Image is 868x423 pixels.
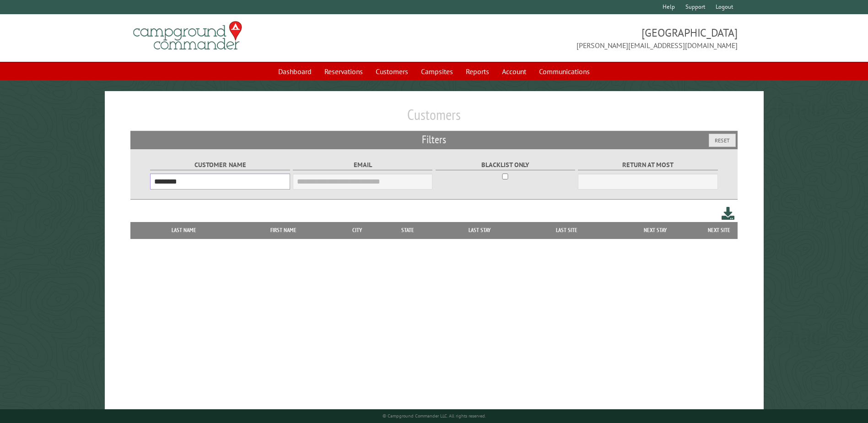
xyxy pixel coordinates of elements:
[130,18,245,54] img: Campground Commander
[460,63,495,80] a: Reports
[709,134,736,147] button: Reset
[130,106,737,131] h1: Customers
[273,63,317,80] a: Dashboard
[436,160,575,170] label: Blacklist only
[610,222,701,239] th: Next Stay
[523,222,609,239] th: Last Site
[578,160,717,170] label: Return at most
[415,63,458,80] a: Campsites
[701,222,738,239] th: Next Site
[383,413,486,419] small: © Campground Commander LLC. All rights reserved.
[380,222,436,239] th: State
[722,205,735,222] a: Download this customer list (.csv)
[135,222,232,239] th: Last Name
[150,160,290,170] label: Customer Name
[534,63,595,80] a: Communications
[434,25,738,51] span: [GEOGRAPHIC_DATA] [PERSON_NAME][EMAIL_ADDRESS][DOMAIN_NAME]
[232,222,334,239] th: First Name
[370,63,414,80] a: Customers
[334,222,380,239] th: City
[436,222,524,239] th: Last Stay
[496,63,532,80] a: Account
[293,160,432,170] label: Email
[130,131,737,148] h2: Filters
[319,63,368,80] a: Reservations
